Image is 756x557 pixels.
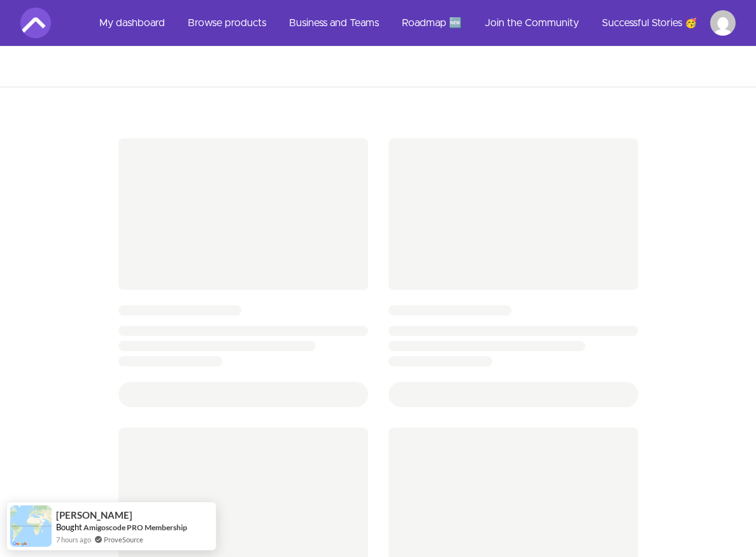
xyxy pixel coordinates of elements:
[10,505,52,547] img: provesource social proof notification image
[56,534,91,545] span: 7 hours ago
[592,8,708,38] a: Successful Stories 🥳
[83,522,187,533] a: Amigoscode PRO Membership
[710,10,736,36] img: Profile image for Xiaowei Yang
[474,8,589,38] a: Join the Community
[392,8,472,38] a: Roadmap 🆕
[89,8,736,38] nav: Main
[89,8,175,38] a: My dashboard
[56,522,82,532] span: Bought
[279,8,389,38] a: Business and Teams
[56,510,132,521] span: [PERSON_NAME]
[20,8,51,38] img: Amigoscode logo
[104,535,143,544] a: ProveSource
[178,8,276,38] a: Browse products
